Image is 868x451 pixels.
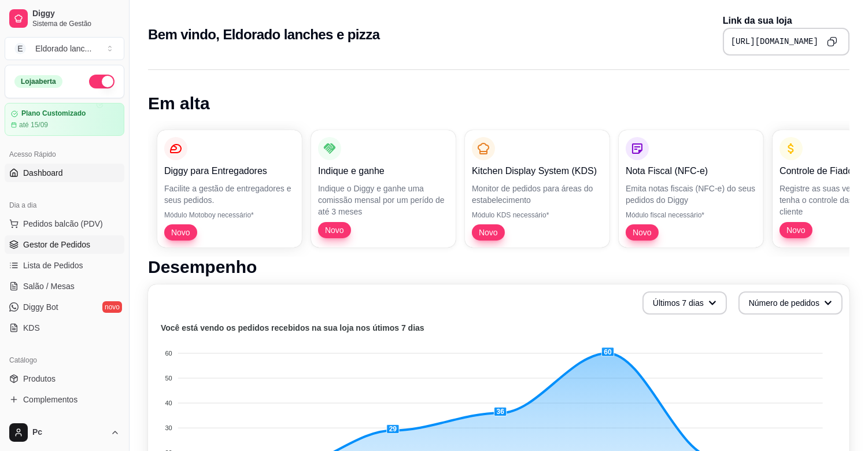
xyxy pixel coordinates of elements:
h2: Bem vindo, Eldorado lanches e pizza [148,25,379,44]
a: DiggySistema de Gestão [5,5,124,32]
h1: Em alta [148,93,849,114]
p: Módulo Motoboy necessário* [164,210,295,220]
span: Salão / Mesas [23,280,75,292]
span: E [14,43,26,54]
span: Novo [320,224,349,236]
a: Lista de Pedidos [5,256,124,275]
p: Emita notas fiscais (NFC-e) do seus pedidos do Diggy [626,183,756,206]
a: Gestor de Pedidos [5,235,124,254]
p: Link da sua loja [723,14,849,28]
a: Diggy Botnovo [5,298,124,316]
p: Facilite a gestão de entregadores e seus pedidos. [164,183,295,206]
span: Novo [782,224,810,236]
p: Indique o Diggy e ganhe uma comissão mensal por um perído de até 3 meses [318,183,449,217]
a: Produtos [5,369,124,388]
tspan: 50 [165,375,172,382]
span: Pc [32,427,106,438]
article: até 15/09 [19,120,48,130]
span: Dashboard [23,167,63,179]
p: Nota Fiscal (NFC-e) [626,164,756,178]
span: Novo [474,227,503,238]
p: Kitchen Display System (KDS) [472,164,603,178]
div: Acesso Rápido [5,145,124,164]
span: Sistema de Gestão [32,19,120,28]
text: Você está vendo os pedidos recebidos na sua loja nos útimos 7 dias [161,324,424,333]
article: Plano Customizado [21,109,86,118]
span: Complementos [23,394,77,405]
button: Pc [5,419,124,446]
a: Dashboard [5,164,124,182]
p: Módulo fiscal necessário* [626,210,756,220]
button: Pedidos balcão (PDV) [5,215,124,233]
div: Loja aberta [14,75,62,88]
button: Nota Fiscal (NFC-e)Emita notas fiscais (NFC-e) do seus pedidos do DiggyMódulo fiscal necessário*Novo [619,130,763,247]
p: Módulo KDS necessário* [472,210,603,220]
a: Salão / Mesas [5,277,124,295]
tspan: 60 [165,350,172,357]
span: Novo [628,227,656,238]
h1: Desempenho [148,257,849,278]
button: Alterar Status [89,75,114,88]
a: Plano Customizadoaté 15/09 [5,103,124,136]
p: Indique e ganhe [318,164,449,178]
a: KDS [5,319,124,337]
tspan: 30 [165,424,172,431]
p: Monitor de pedidos para áreas do estabelecimento [472,183,603,206]
span: Lista de Pedidos [23,260,83,271]
button: Últimos 7 dias [642,291,727,315]
span: Diggy Bot [23,301,58,313]
div: Dia a dia [5,196,124,215]
div: Catálogo [5,351,124,369]
div: Eldorado lanc ... [35,43,91,54]
button: Kitchen Display System (KDS)Monitor de pedidos para áreas do estabelecimentoMódulo KDS necessário... [465,130,610,247]
span: Gestor de Pedidos [23,239,90,250]
span: Diggy [32,9,120,19]
button: Copy to clipboard [823,32,841,51]
tspan: 40 [165,400,172,406]
span: Pedidos balcão (PDV) [23,218,103,230]
a: Complementos [5,390,124,409]
span: Novo [167,227,195,238]
span: KDS [23,322,40,334]
button: Diggy para EntregadoresFacilite a gestão de entregadores e seus pedidos.Módulo Motoboy necessário... [157,130,302,247]
pre: [URL][DOMAIN_NAME] [731,36,818,47]
span: Produtos [23,373,56,385]
p: Diggy para Entregadores [164,164,295,178]
button: Indique e ganheIndique o Diggy e ganhe uma comissão mensal por um perído de até 3 mesesNovo [311,130,456,247]
button: Select a team [5,37,124,60]
button: Número de pedidos [738,291,843,315]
